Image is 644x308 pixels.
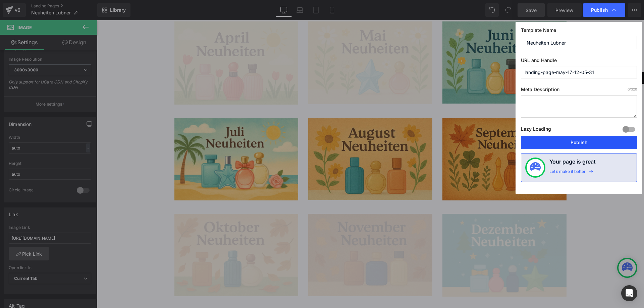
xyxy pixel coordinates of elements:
[530,162,541,173] img: onboarding-status.svg
[521,57,637,66] label: URL and Handle
[549,158,596,169] h4: Your page is great
[521,125,551,136] label: Lazy Loading
[621,285,637,301] div: Open Intercom Messenger
[521,27,637,36] label: Template Name
[521,136,637,149] button: Publish
[628,87,630,91] span: 0
[628,87,637,91] span: /320
[549,169,586,178] div: Let’s make it better
[521,86,637,95] label: Meta Description
[591,7,608,13] span: Publish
